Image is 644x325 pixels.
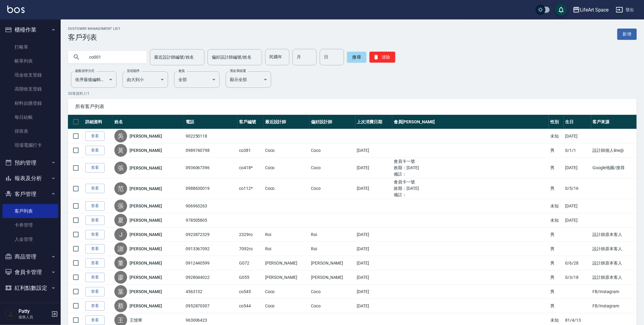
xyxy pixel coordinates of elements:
[114,200,127,212] div: 張
[564,270,591,285] td: 0/3/18
[184,143,238,158] td: 0989740798
[85,316,105,325] a: 查看
[309,299,355,313] td: Coco
[347,52,366,63] button: 搜尋
[75,69,94,73] label: 顧客排序方式
[549,285,564,299] td: 男
[68,33,120,42] h3: 客戶列表
[591,270,637,285] td: 設計師原本客人
[570,4,611,16] button: LifeArt Space
[114,271,127,284] div: 廖
[127,69,140,73] label: 呈現順序
[238,242,264,256] td: 7092ro
[230,69,246,73] label: 黑名單篩選
[184,199,238,213] td: 906963263
[238,270,264,285] td: G055
[591,299,637,313] td: FB/Instagram
[130,274,162,280] a: [PERSON_NAME]
[555,4,567,16] button: save
[356,285,393,299] td: [DATE]
[130,289,162,295] a: [PERSON_NAME]
[2,22,58,38] button: 櫃檯作業
[114,299,127,312] div: 蔡
[130,147,162,153] a: [PERSON_NAME]
[71,71,116,88] div: 依序最後編輯時間
[19,314,49,320] p: 服務人員
[85,163,105,173] a: 查看
[123,71,168,88] div: 由大到小
[264,115,309,129] th: 最近設計師
[309,158,355,178] td: Coco
[264,270,309,285] td: [PERSON_NAME]
[114,214,127,227] div: 夏
[5,308,17,320] img: Person
[394,179,547,185] ul: 會員卡一號
[2,82,58,96] a: 高階收支登錄
[184,227,238,242] td: 0923872329
[130,217,162,223] a: [PERSON_NAME]
[591,143,637,158] td: 設計師個人line@
[114,257,127,269] div: 董
[2,218,58,232] a: 卡券管理
[184,115,238,129] th: 電話
[130,246,162,252] a: [PERSON_NAME]
[394,192,547,198] ul: 備註：
[613,4,637,15] button: 登出
[309,285,355,299] td: Coco
[114,162,127,174] div: 張
[114,144,127,157] div: 黃
[580,6,609,14] div: LifeArt Space
[184,256,238,270] td: 0912440599
[591,115,637,129] th: 客戶來源
[309,227,355,242] td: Roi
[85,132,105,141] a: 查看
[392,115,548,129] th: 會員[PERSON_NAME]
[238,285,264,299] td: co545
[238,143,264,158] td: co381
[2,40,58,54] a: 打帳單
[264,285,309,299] td: Coco
[184,158,238,178] td: 0936067396
[591,242,637,256] td: 設計師原本客人
[85,146,105,155] a: 查看
[549,256,564,270] td: 男
[591,285,637,299] td: FB/Instagram
[184,299,238,313] td: 0952870307
[85,184,105,193] a: 查看
[356,270,393,285] td: [DATE]
[564,256,591,270] td: 0/6/28
[356,242,393,256] td: [DATE]
[2,54,58,68] a: 帳單列表
[356,143,393,158] td: [DATE]
[7,5,25,13] img: Logo
[2,264,58,280] button: 會員卡管理
[19,308,49,314] h5: Patty
[130,186,162,192] a: [PERSON_NAME]
[85,273,105,282] a: 查看
[369,52,395,63] button: 清除
[130,303,162,309] a: [PERSON_NAME]
[85,301,105,311] a: 查看
[549,158,564,178] td: 男
[564,158,591,178] td: [DATE]
[309,242,355,256] td: Roi
[356,158,393,178] td: [DATE]
[2,138,58,152] a: 現場電腦打卡
[549,270,564,285] td: 男
[564,213,591,227] td: [DATE]
[309,178,355,199] td: Coco
[549,213,564,227] td: 未知
[549,143,564,158] td: 男
[184,178,238,199] td: 0988630019
[564,129,591,143] td: [DATE]
[85,244,105,254] a: 查看
[85,216,105,225] a: 查看
[184,213,238,227] td: 978505805
[174,71,220,88] div: 全部
[617,29,637,40] a: 新增
[114,228,127,241] div: J
[591,256,637,270] td: 設計師原本客人
[84,115,113,129] th: 詳細資料
[264,256,309,270] td: [PERSON_NAME]
[114,242,127,255] div: 謝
